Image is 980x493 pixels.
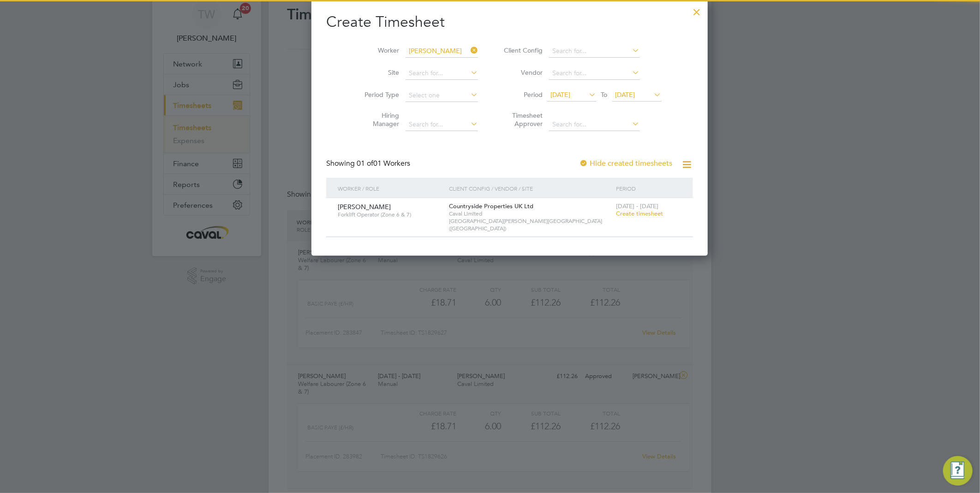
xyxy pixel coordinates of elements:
span: 01 of [357,159,373,168]
span: Countryside Properties UK Ltd [449,202,533,210]
label: Period [501,90,543,99]
button: Engage Resource Center [943,456,973,486]
h2: Create Timesheet [326,12,693,32]
span: Create timesheet [616,210,663,217]
div: Worker / Role [335,178,447,199]
label: Hiring Manager [358,111,399,128]
label: Hide created timesheets [579,159,673,168]
input: Search for... [406,67,478,80]
label: Site [358,68,399,77]
span: [DATE] - [DATE] [616,202,659,210]
span: [PERSON_NAME] [338,203,391,211]
input: Search for... [549,67,640,80]
label: Worker [358,46,399,54]
label: Vendor [501,68,543,77]
span: Caval Limited [449,210,611,217]
span: [GEOGRAPHIC_DATA][PERSON_NAME][GEOGRAPHIC_DATA] ([GEOGRAPHIC_DATA]) [449,217,611,232]
span: 01 Workers [357,159,410,168]
input: Search for... [549,45,640,58]
input: Search for... [406,45,478,58]
label: Client Config [501,46,543,54]
div: Client Config / Vendor / Site [447,178,614,199]
input: Search for... [549,118,640,131]
span: [DATE] [615,90,635,99]
label: Timesheet Approver [501,111,543,128]
label: Period Type [358,90,399,99]
input: Search for... [406,118,478,131]
span: Forklift Operator (Zone 6 & 7) [338,211,442,218]
input: Select one [406,89,478,102]
span: To [598,89,610,101]
span: [DATE] [550,90,570,99]
div: Period [614,178,684,199]
div: Showing [326,159,412,168]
